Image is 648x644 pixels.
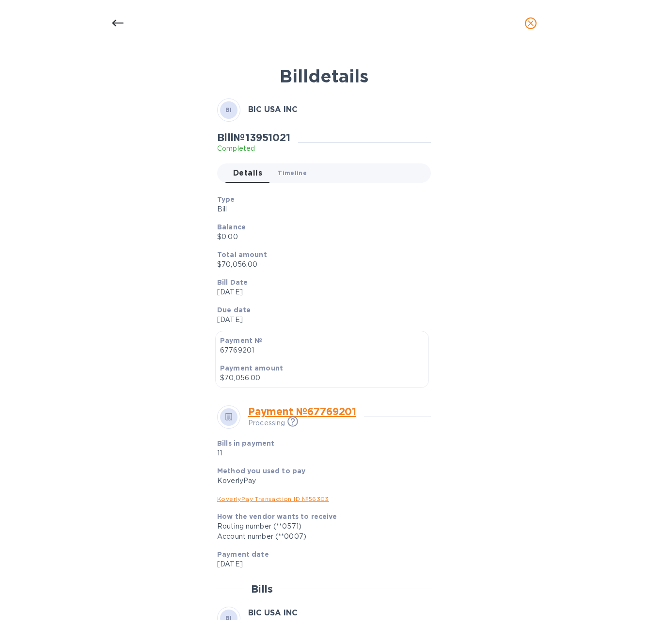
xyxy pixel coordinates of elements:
p: Bill [217,204,423,214]
b: Payment № [220,337,262,344]
p: [DATE] [217,559,423,569]
div: KoverlyPay [217,476,423,486]
p: $0.00 [217,232,423,242]
span: Details [233,166,262,180]
p: Completed [217,144,290,154]
a: Payment № 67769201 [248,405,356,418]
b: Bill Date [217,278,248,286]
b: Due date [217,306,251,314]
b: Payment amount [220,364,283,372]
a: KoverlyPay Transaction ID № 56303 [217,495,329,502]
p: 11 bills [248,618,298,628]
p: 67769201 [220,345,424,355]
b: BI [225,614,232,622]
h2: Bill № 13951021 [217,131,290,144]
b: Payment date [217,550,269,558]
button: close [519,12,542,35]
span: Timeline [278,168,307,178]
b: BI [225,106,232,113]
div: Routing number (**0571) [217,521,423,531]
p: 11 [217,448,354,458]
b: Bill details [280,65,368,87]
p: Processing [248,418,285,428]
b: Method you used to pay [217,467,305,475]
b: BIC USA INC [248,608,298,617]
div: Account number (**0007) [217,531,423,542]
p: $70,056.00 [220,373,424,383]
b: BIC USA INC [248,105,298,114]
b: How the vendor wants to receive [217,513,337,520]
b: Total amount [217,251,267,258]
p: [DATE] [217,315,423,325]
b: Type [217,195,235,203]
b: Balance [217,223,246,231]
h2: Bills [251,583,273,595]
b: Bills in payment [217,439,274,447]
p: [DATE] [217,287,423,297]
p: $70,056.00 [217,259,423,270]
